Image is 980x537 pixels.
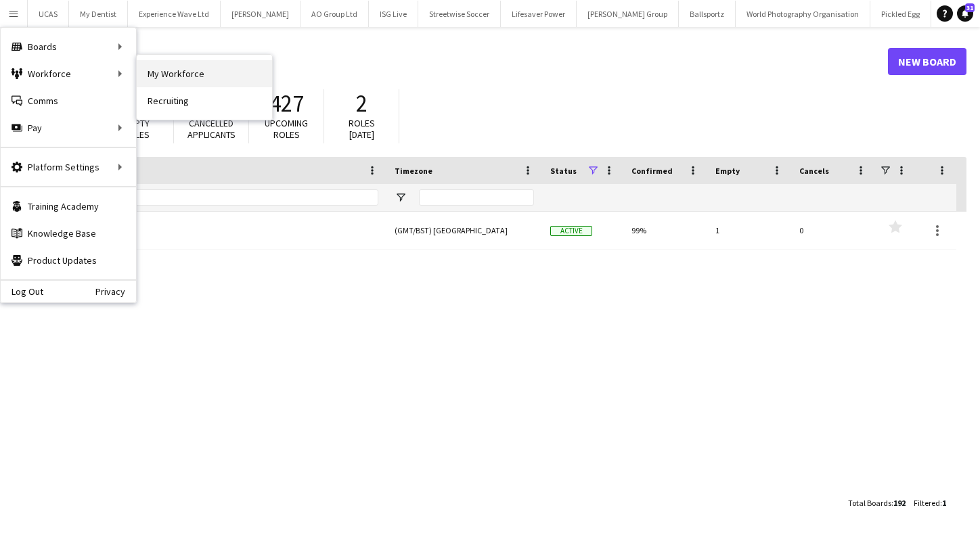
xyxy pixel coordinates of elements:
[870,1,931,27] button: Pickled Egg
[501,1,577,27] button: Lifesaver Power
[24,51,888,72] h1: Boards
[1,247,136,274] a: Product Updates
[736,1,870,27] button: World Photography Organisation
[914,498,940,508] span: Filtered
[631,166,673,176] span: Confirmed
[1,87,136,114] a: Comms
[137,87,272,114] a: Recruiting
[1,60,136,87] div: Workforce
[715,166,740,176] span: Empty
[1,114,136,141] div: Pay
[32,212,378,250] a: Sports Presentation Co
[914,490,946,516] div: :
[577,1,679,27] button: [PERSON_NAME] Group
[942,498,946,508] span: 1
[1,154,136,181] div: Platform Settings
[395,166,432,176] span: Timezone
[848,498,891,508] span: Total Boards
[1,286,43,297] a: Log Out
[1,193,136,220] a: Training Academy
[269,89,304,118] span: 427
[128,1,221,27] button: Experience Wave Ltd
[69,1,128,27] button: My Dentist
[791,212,875,249] div: 0
[965,3,975,12] span: 31
[221,1,300,27] button: [PERSON_NAME]
[300,1,369,27] button: AO Group Ltd
[386,212,542,249] div: (GMT/BST) [GEOGRAPHIC_DATA]
[419,189,534,206] input: Timezone Filter Input
[848,490,906,516] div: :
[95,286,136,297] a: Privacy
[369,1,418,27] button: ISG Live
[957,5,973,22] a: 31
[137,60,272,87] a: My Workforce
[799,166,829,176] span: Cancels
[1,220,136,247] a: Knowledge Base
[56,189,378,206] input: Board name Filter Input
[265,117,308,141] span: Upcoming roles
[187,117,236,141] span: Cancelled applicants
[888,48,966,75] a: New Board
[550,226,592,236] span: Active
[1,33,136,60] div: Boards
[679,1,736,27] button: Ballsportz
[623,212,707,249] div: 99%
[418,1,501,27] button: Streetwise Soccer
[356,89,367,118] span: 2
[893,498,906,508] span: 192
[550,166,577,176] span: Status
[395,191,407,204] button: Open Filter Menu
[707,212,791,249] div: 1
[349,117,375,141] span: Roles [DATE]
[28,1,69,27] button: UCAS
